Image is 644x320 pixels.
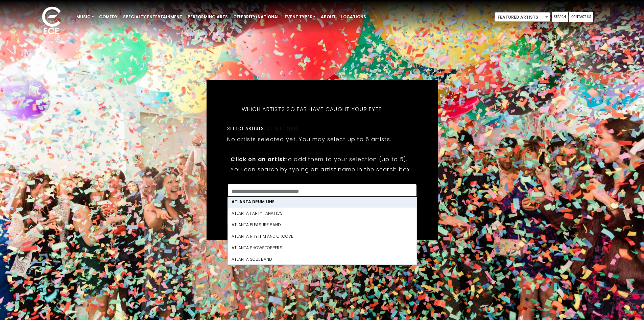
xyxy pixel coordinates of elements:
[318,11,338,23] a: About
[231,155,413,164] p: to add them to your selection (up to 5).
[231,165,413,174] p: You can search by typing an artist name in the search box.
[228,196,416,208] li: Atlanta Drum Line
[120,11,185,23] a: Specialty Entertainment
[185,11,231,23] a: Performing Arts
[231,11,282,23] a: Celebrity/National
[569,12,593,22] a: Contact Us
[282,11,318,23] a: Event Types
[228,219,416,231] li: Atlanta Pleasure Band
[552,12,568,22] a: Search
[338,11,369,23] a: Locations
[96,11,120,23] a: Comedy
[232,188,412,194] textarea: Search
[34,5,68,38] img: ece_new_logo_whitev2-1.png
[495,13,550,22] span: Featured Artists
[74,11,96,23] a: Music
[264,126,299,131] span: (0/5 selected)
[228,231,416,242] li: Atlanta Rhythm And Groove
[227,125,299,131] label: Select artists
[227,97,396,122] h5: Which artists so far have caught your eye?
[231,155,285,163] strong: Click on an artist
[228,254,416,265] li: Atlanta Soul Band
[495,12,550,22] span: Featured Artists
[227,135,391,144] p: No artists selected yet. You may select up to 5 artists.
[228,208,416,219] li: Atlanta Party Fanatics
[228,242,416,254] li: Atlanta Showstoppers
